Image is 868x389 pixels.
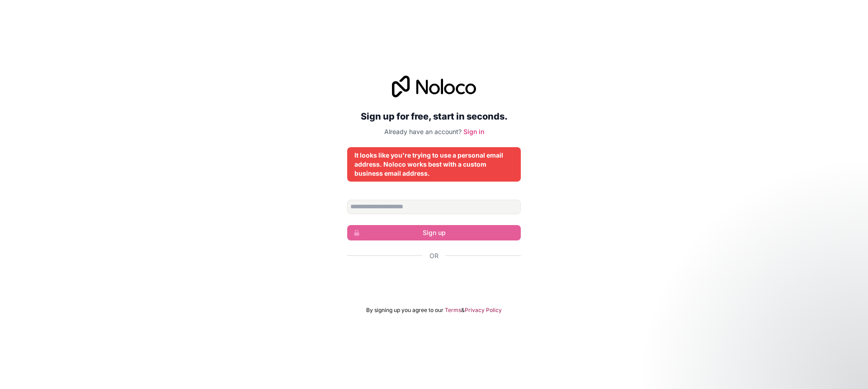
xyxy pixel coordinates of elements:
input: Email address [347,200,521,214]
h2: Sign up for free, start in seconds. [347,108,521,125]
span: Or [429,251,439,260]
button: Sign up [347,225,521,240]
span: Already have an account? [384,128,462,135]
a: Sign in [463,128,484,135]
iframe: Intercom notifications message [687,321,868,384]
a: Terms [445,307,461,314]
iframe: Sign in with Google Button [343,270,525,290]
div: It looks like you're trying to use a personal email address. Noloco works best with a custom busi... [354,151,514,178]
span: By signing up you agree to our [366,307,443,314]
span: & [461,307,465,314]
a: Privacy Policy [465,307,502,314]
